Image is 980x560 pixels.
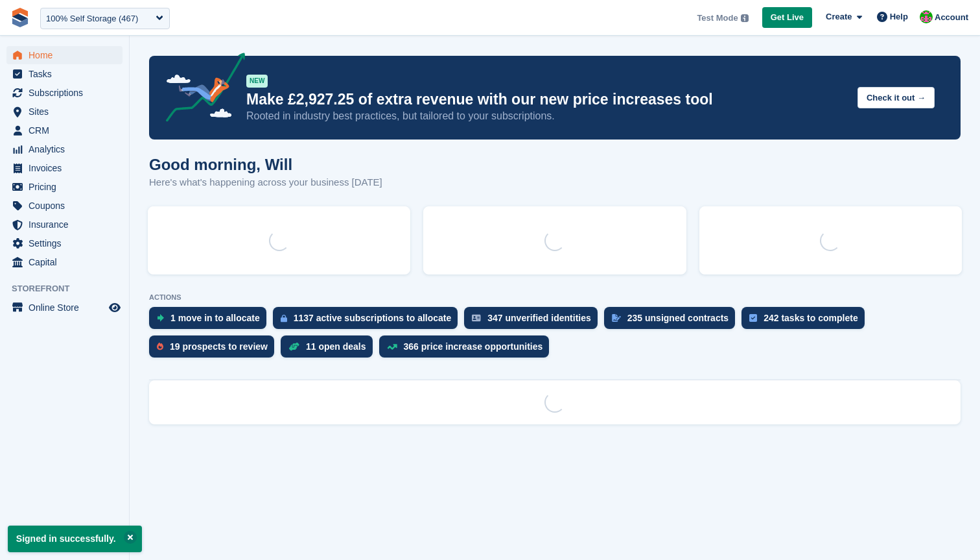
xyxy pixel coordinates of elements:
img: contract_signature_icon-13c848040528278c33f63329250d36e43548de30e8caae1d1a13099fd9432cc5.svg [612,314,621,322]
a: 347 unverified identities [464,307,604,335]
span: Account [935,11,968,24]
span: Coupons [29,197,106,215]
span: Analytics [29,140,106,158]
p: Rooted in industry best practices, but tailored to your subscriptions. [246,109,847,123]
a: menu [6,159,122,177]
span: Online Store [29,298,106,317]
h1: Good morning, Will [149,156,382,173]
a: menu [6,178,122,196]
button: Check it out → [857,87,935,108]
span: Storefront [12,282,129,295]
p: Here's what's happening across your business [DATE] [149,175,382,190]
img: deal-1b604bf984904fb50ccaf53a9ad4b4a5d6e5aea283cecdc64d6e3604feb123c2.svg [288,342,299,351]
img: price-adjustments-announcement-icon-8257ccfd72463d97f412b2fc003d46551f7dbcb40ab6d574587a9cd5c0d94... [155,53,246,127]
a: 366 price increase opportunities [379,335,556,364]
a: Get Live [762,7,812,29]
a: menu [6,253,122,271]
a: 1 move in to allocate [149,307,273,335]
span: Pricing [29,178,106,196]
a: menu [6,140,122,158]
img: move_ins_to_allocate_icon-fdf77a2bb77ea45bf5b3d319d69a93e2d87916cf1d5bf7949dd705db3b84f3ca.svg [157,314,164,322]
a: 242 tasks to complete [741,307,871,335]
span: Capital [29,253,106,271]
div: NEW [246,75,268,88]
img: icon-info-grey-7440780725fd019a000dd9b08b2336e03edf1995a4989e88bcd33f0948082b44.svg [741,14,749,22]
a: menu [6,103,122,121]
a: Preview store [107,300,122,315]
a: 1137 active subscriptions to allocate [273,307,465,335]
div: 1137 active subscriptions to allocate [294,313,452,323]
div: 100% Self Storage (467) [46,12,138,25]
a: menu [6,65,122,83]
span: Tasks [29,65,106,83]
p: Make £2,927.25 of extra revenue with our new price increases tool [246,90,847,109]
a: menu [6,121,122,140]
img: stora-icon-8386f47178a22dfd0bd8f6a31ec36ba5ce8667c1dd55bd0f319d3a0aa187defe.svg [10,8,30,27]
img: price_increase_opportunities-93ffe204e8149a01c8c9dc8f82e8f89637d9d84a8eef4429ea346261dce0b2c0.svg [387,344,397,350]
span: Create [826,10,852,23]
a: menu [6,234,122,252]
a: 235 unsigned contracts [604,307,741,335]
a: menu [6,46,122,64]
p: Signed in successfully. [8,526,142,552]
span: Get Live [771,11,804,24]
div: 19 prospects to review [170,341,268,352]
a: menu [6,84,122,102]
span: Sites [29,103,106,121]
a: 11 open deals [281,335,379,364]
div: 1 move in to allocate [170,313,260,323]
div: 235 unsigned contracts [627,313,729,323]
div: 366 price increase opportunities [404,341,543,352]
img: prospect-51fa495bee0391a8d652442698ab0144808aea92771e9ea1ae160a38d050c398.svg [157,343,163,350]
span: Insurance [29,215,106,234]
a: menu [6,197,122,215]
span: CRM [29,121,106,140]
span: Home [29,46,106,64]
img: task-75834270c22a3079a89374b754ae025e5fb1db73e45f91037f5363f120a921f8.svg [749,314,757,322]
a: menu [6,298,122,317]
span: Help [890,10,908,23]
p: ACTIONS [149,293,961,302]
div: 11 open deals [306,341,366,352]
span: Settings [29,234,106,252]
img: Will McNeilly [920,10,933,23]
span: Test Mode [697,12,738,25]
div: 242 tasks to complete [764,313,858,323]
span: Subscriptions [29,84,106,102]
div: 347 unverified identities [487,313,591,323]
img: active_subscription_to_allocate_icon-d502201f5373d7db506a760aba3b589e785aa758c864c3986d89f69b8ff3... [281,314,287,323]
a: menu [6,215,122,234]
img: verify_identity-adf6edd0f0f0b5bbfe63781bf79b02c33cf7c696d77639b501bdc392416b5a36.svg [472,314,481,322]
span: Invoices [29,159,106,177]
a: 19 prospects to review [149,335,281,364]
